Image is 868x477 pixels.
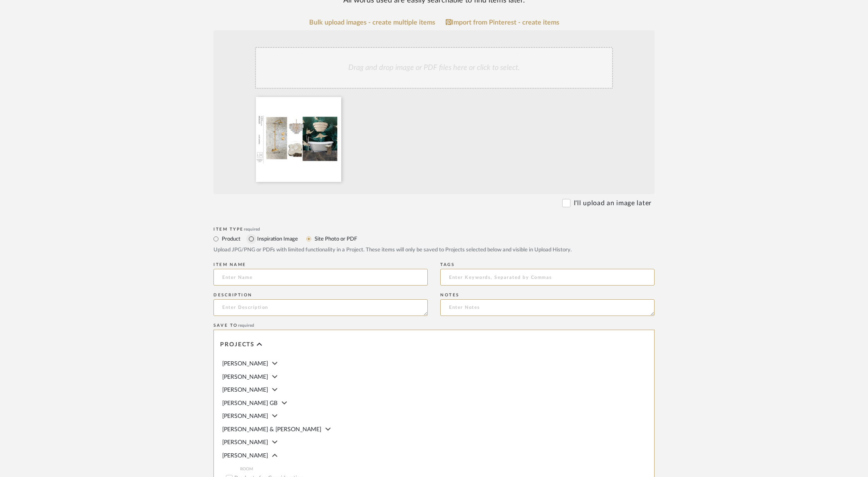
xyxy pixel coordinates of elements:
[222,400,278,406] span: [PERSON_NAME] GB
[222,413,268,419] span: [PERSON_NAME]
[446,19,559,26] a: Import from Pinterest - create items
[213,234,655,244] mat-radio-group: Select item type
[309,19,435,26] a: Bulk upload images - create multiple items
[213,246,655,254] div: Upload JPG/PNG or PDFs with limited functionality in a Project. These items will only be saved to...
[213,227,655,232] div: Item Type
[213,269,428,286] input: Enter Name
[222,361,268,367] span: [PERSON_NAME]
[314,234,357,243] label: Site Photo or PDF
[222,427,321,432] span: [PERSON_NAME] & [PERSON_NAME]
[213,293,428,298] div: Description
[238,323,254,328] span: required
[221,234,241,243] label: Product
[222,453,268,459] span: [PERSON_NAME]
[222,374,268,380] span: [PERSON_NAME]
[240,466,428,472] span: ROOM
[440,293,655,298] div: Notes
[220,341,255,348] span: Projects
[256,234,298,243] label: Inspiration Image
[574,198,652,208] label: I'll upload an image later
[440,269,655,286] input: Enter Keywords, Separated by Commas
[440,262,655,267] div: Tags
[213,262,428,267] div: Item name
[244,227,260,231] span: required
[222,387,268,393] span: [PERSON_NAME]
[213,323,655,328] div: Save To
[222,440,268,445] span: [PERSON_NAME]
